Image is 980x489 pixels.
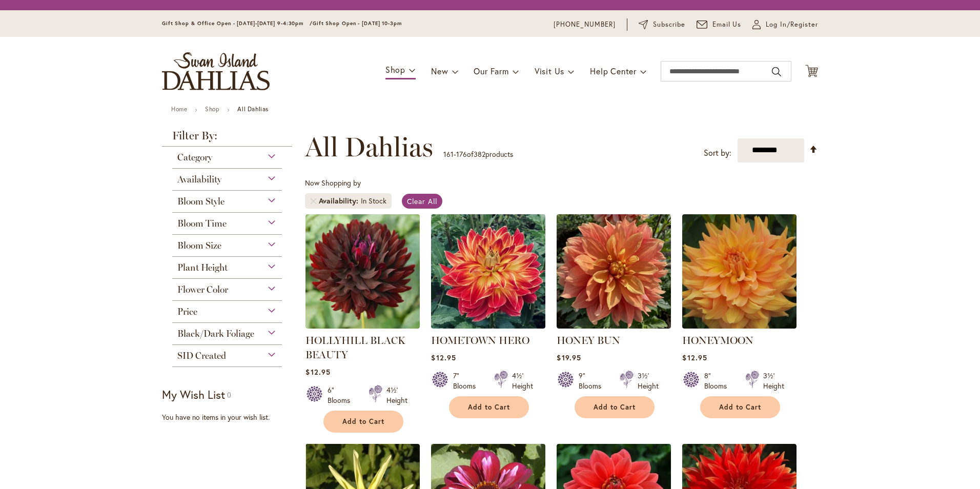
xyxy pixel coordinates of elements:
[682,334,753,347] a: HONEYMOON
[752,19,818,30] a: Log In/Register
[431,66,448,76] span: New
[575,396,655,418] button: Add to Cart
[386,385,407,405] div: 4½' Height
[453,371,482,391] div: 7" Blooms
[697,19,742,30] a: Email Us
[638,371,659,391] div: 3½' Height
[682,353,707,362] span: $12.95
[712,19,742,30] span: Email Us
[319,196,361,206] span: Availability
[554,19,616,30] a: [PHONE_NUMBER]
[305,214,420,329] img: HOLLYHILL BLACK BEAUTY
[177,262,228,273] span: Plant Height
[177,328,254,339] span: Black/Dark Foliage
[590,66,637,76] span: Help Center
[361,196,386,206] div: In Stock
[557,321,671,331] a: Honey Bun
[431,214,545,329] img: HOMETOWN HERO
[162,130,292,147] strong: Filter By:
[579,371,607,391] div: 9" Blooms
[594,403,636,412] span: Add to Cart
[313,20,402,27] span: Gift Shop Open - [DATE] 10-3pm
[328,385,356,405] div: 6" Blooms
[305,367,330,377] span: $12.95
[342,417,384,426] span: Add to Cart
[557,353,581,362] span: $19.95
[323,411,403,433] button: Add to Cart
[557,334,620,347] a: HONEY BUN
[431,321,545,331] a: HOMETOWN HERO
[431,334,529,347] a: HOMETOWN HERO
[177,240,221,251] span: Bloom Size
[653,19,685,30] span: Subscribe
[763,371,784,391] div: 3½' Height
[449,396,529,418] button: Add to Cart
[704,144,731,162] label: Sort by:
[177,218,227,229] span: Bloom Time
[177,306,197,317] span: Price
[171,105,187,113] a: Home
[468,403,510,412] span: Add to Cart
[310,198,316,204] a: Remove Availability In Stock
[443,146,513,162] p: - of products
[177,284,228,295] span: Flower Color
[177,196,224,207] span: Bloom Style
[177,350,226,361] span: SID Created
[305,178,361,188] span: Now Shopping by
[700,396,780,418] button: Add to Cart
[704,371,733,391] div: 8" Blooms
[766,19,818,30] span: Log In/Register
[682,214,797,329] img: Honeymoon
[474,66,508,76] span: Our Farm
[237,105,269,113] strong: All Dahlias
[205,105,219,113] a: Shop
[431,353,456,362] span: $12.95
[682,321,797,331] a: Honeymoon
[557,214,671,329] img: Honey Bun
[639,19,685,30] a: Subscribe
[177,152,212,163] span: Category
[719,403,761,412] span: Add to Cart
[305,334,405,361] a: HOLLYHILL BLACK BEAUTY
[474,149,485,159] span: 382
[162,412,299,422] div: You have no items in your wish list.
[305,132,433,162] span: All Dahlias
[772,64,781,80] button: Search
[162,52,270,90] a: store logo
[402,194,442,209] a: Clear All
[177,174,221,185] span: Availability
[407,196,437,206] span: Clear All
[443,149,454,159] span: 161
[305,321,420,331] a: HOLLYHILL BLACK BEAUTY
[385,64,405,75] span: Shop
[456,149,467,159] span: 176
[535,66,564,76] span: Visit Us
[512,371,533,391] div: 4½' Height
[162,387,225,402] strong: My Wish List
[162,20,313,27] span: Gift Shop & Office Open - [DATE]-[DATE] 9-4:30pm /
